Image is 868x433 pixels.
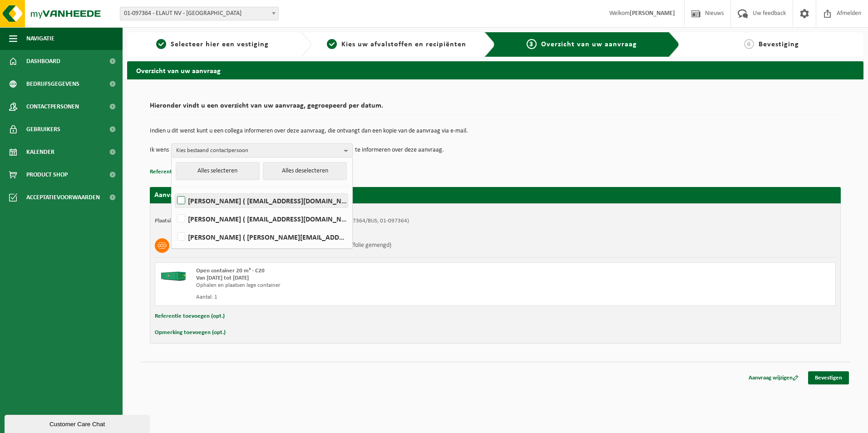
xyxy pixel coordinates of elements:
[26,118,60,141] span: Gebruikers
[150,128,841,134] p: Indien u dit wenst kunt u een collega informeren over deze aanvraag, die ontvangt dan een kopie v...
[156,39,166,49] span: 1
[150,143,169,157] p: Ik wens
[742,371,805,384] a: Aanvraag wijzigen
[630,10,675,17] strong: [PERSON_NAME]
[808,371,849,384] a: Bevestigen
[196,294,532,301] div: Aantal: 1
[26,141,54,163] span: Kalender
[26,50,60,73] span: Dashboard
[120,7,278,20] span: 01-097364 - ELAUT NV - SINT-NIKLAAS
[527,39,537,49] span: 3
[355,143,444,157] p: te informeren over deze aanvraag.
[155,218,194,224] strong: Plaatsingsadres:
[155,310,225,322] button: Referentie toevoegen (opt.)
[150,166,220,178] button: Referentie toevoegen (opt.)
[327,39,337,49] span: 2
[175,194,348,207] label: [PERSON_NAME] ( [EMAIL_ADDRESS][DOMAIN_NAME] )
[541,41,637,48] span: Overzicht van uw aanvraag
[744,39,754,49] span: 4
[196,268,265,274] span: Open container 20 m³ - C20
[26,95,79,118] span: Contactpersonen
[196,275,249,281] strong: Van [DATE] tot [DATE]
[196,282,532,289] div: Ophalen en plaatsen lege container
[150,102,841,114] h2: Hieronder vindt u een overzicht van uw aanvraag, gegroepeerd per datum.
[155,327,226,339] button: Opmerking toevoegen (opt.)
[176,162,260,180] button: Alles selecteren
[175,230,348,244] label: [PERSON_NAME] ( [PERSON_NAME][EMAIL_ADDRESS][DOMAIN_NAME] )
[316,39,478,50] a: 2Kies uw afvalstoffen en recipiënten
[263,162,347,180] button: Alles deselecteren
[171,41,269,48] span: Selecteer hier een vestiging
[127,61,863,79] h2: Overzicht van uw aanvraag
[154,192,222,199] strong: Aanvraag voor [DATE]
[160,267,187,281] img: HK-XC-20-GN-00.png
[120,7,279,20] span: 01-097364 - ELAUT NV - SINT-NIKLAAS
[175,212,348,226] label: [PERSON_NAME] ( [EMAIL_ADDRESS][DOMAIN_NAME] )
[759,41,799,48] span: Bevestiging
[26,163,68,186] span: Product Shop
[5,413,152,433] iframe: chat widget
[171,143,353,157] button: Kies bestaand contactpersoon
[26,73,79,95] span: Bedrijfsgegevens
[341,41,466,48] span: Kies uw afvalstoffen en recipiënten
[132,39,293,50] a: 1Selecteer hier een vestiging
[26,27,54,50] span: Navigatie
[26,186,100,209] span: Acceptatievoorwaarden
[176,144,340,157] span: Kies bestaand contactpersoon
